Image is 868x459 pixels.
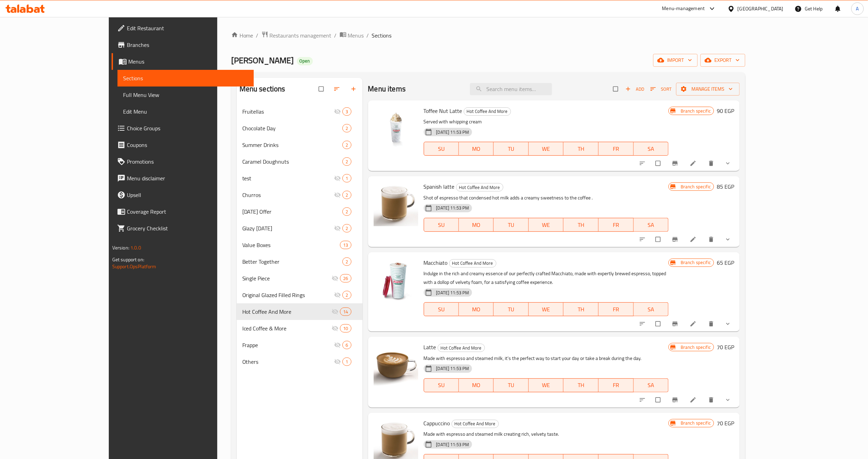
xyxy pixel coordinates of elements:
[237,170,363,187] div: test1
[242,207,343,216] span: [DATE] Offer
[128,57,248,66] span: Menus
[717,106,734,116] h6: 90 EGP
[635,392,651,408] button: sort-choices
[127,141,248,149] span: Coupons
[242,341,334,349] span: Frappe
[112,255,144,264] span: Get support on:
[738,5,784,13] div: [GEOGRAPHIC_DATA]
[690,160,698,167] a: Edit menu item
[532,220,561,230] span: WE
[123,107,248,116] span: Edit Menu
[636,304,666,314] span: SA
[424,302,459,316] button: SU
[566,220,596,230] span: TH
[464,107,511,115] span: Hot Coffee And More
[117,70,254,87] a: Sections
[237,237,363,253] div: Value Boxes13
[459,378,494,392] button: MO
[127,41,248,49] span: Branches
[636,220,666,230] span: SA
[433,289,472,296] span: [DATE] 11:53 PM
[650,85,672,93] span: Sort
[112,137,254,153] a: Coupons
[462,380,491,390] span: MO
[240,84,285,94] h2: Menu sections
[237,303,363,320] div: Hot Coffee And More14
[566,380,596,390] span: TH
[496,144,526,154] span: TU
[856,5,859,13] span: A
[496,304,526,314] span: TU
[724,320,731,327] svg: Show Choices
[634,218,669,232] button: SA
[242,107,334,116] div: Fruitellas
[563,142,599,156] button: TH
[237,100,363,373] nav: Menu sections
[242,141,343,149] div: Summer Drinks
[563,378,599,392] button: TH
[678,344,714,351] span: Branch specific
[340,308,351,316] div: items
[242,174,334,182] div: test
[334,342,341,349] svg: Inactive section
[112,187,254,203] a: Upsell
[706,56,740,65] span: export
[127,224,248,232] span: Grocery Checklist
[112,36,254,53] a: Branches
[438,344,485,352] div: Hot Coffee And More
[433,205,472,211] span: [DATE] 11:53 PM
[332,325,339,332] svg: Inactive section
[636,144,666,154] span: SA
[112,220,254,237] a: Grocery Checklist
[599,302,634,316] button: FR
[690,396,698,403] a: Edit menu item
[340,242,351,248] span: 13
[237,187,363,203] div: Churros2
[459,218,494,232] button: MO
[678,420,714,426] span: Branch specific
[704,316,720,331] button: delete
[297,57,313,65] div: Open
[667,232,684,247] button: Branch-specific-item
[529,142,564,156] button: WE
[340,325,351,332] span: 10
[717,342,734,352] h6: 70 EGP
[667,156,684,171] button: Branch-specific-item
[690,320,698,327] a: Edit menu item
[678,183,714,190] span: Branch specific
[367,31,369,40] li: /
[237,287,363,303] div: Original Glazed Filled Rings2
[237,320,363,337] div: Iced Coffee & More10
[424,354,668,363] p: Made with espresso and steamed milk, it's the perfect way to start your day or take a break durin...
[112,120,254,137] a: Choice Groups
[340,324,351,333] div: items
[563,302,599,316] button: TH
[242,291,334,299] div: Original Glazed Filled Rings
[261,31,332,40] a: Restaurants management
[462,220,491,230] span: MO
[242,224,334,232] div: Glazy Sunday
[343,175,351,182] span: 1
[340,309,351,315] span: 14
[667,316,684,331] button: Branch-specific-item
[651,233,666,246] span: Select to update
[342,191,351,199] div: items
[636,380,666,390] span: SA
[123,74,248,82] span: Sections
[242,224,334,232] span: Glazy [DATE]
[438,344,485,352] span: Hot Coffee And More
[424,257,448,268] span: Macchiato
[462,304,491,314] span: MO
[237,353,363,370] div: Others1
[242,358,334,366] span: Others
[343,108,351,115] span: 3
[368,84,406,94] h2: Menu items
[237,153,363,170] div: Caramel Doughnuts2
[340,241,351,249] div: items
[424,418,450,428] span: Cappuccino
[332,308,339,315] svg: Inactive section
[424,117,668,126] p: Served with whipping cream
[334,31,337,40] li: /
[237,103,363,120] div: Fruitellas3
